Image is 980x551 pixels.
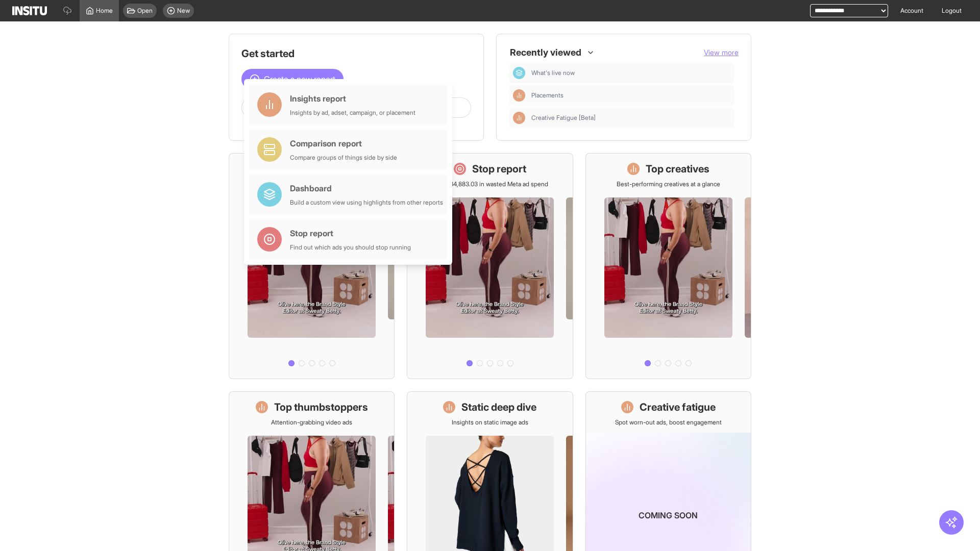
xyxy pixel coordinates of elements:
[513,112,525,124] div: Insights
[229,153,395,379] a: What's live nowSee all active ads instantly
[531,91,730,99] span: Placements
[177,7,190,15] span: New
[274,400,368,414] h1: Top thumbstoppers
[531,91,563,99] span: Placements
[431,180,548,188] p: Save £34,883.03 in wasted Meta ad spend
[264,73,335,85] span: Create a new report
[531,114,596,122] span: Creative Fatigue [Beta]
[290,198,443,207] div: Build a custom view using highlights from other reports
[585,153,751,379] a: Top creativesBest-performing creatives at a glance
[452,418,528,427] p: Insights on static image ads
[290,182,443,194] div: Dashboard
[617,180,720,188] p: Best-performing creatives at a glance
[137,7,153,15] span: Open
[472,162,526,176] h1: Stop report
[704,48,739,57] span: View more
[704,47,739,58] button: View more
[241,69,344,89] button: Create a new report
[290,243,411,252] div: Find out which ads you should stop running
[96,7,113,15] span: Home
[531,114,730,122] span: Creative Fatigue [Beta]
[290,109,415,117] div: Insights by ad, adset, campaign, or placement
[290,227,411,239] div: Stop report
[271,418,352,427] p: Attention-grabbing video ads
[513,67,525,79] div: Dashboard
[12,6,47,15] img: Logo
[513,89,525,102] div: Insights
[290,92,415,105] div: Insights report
[290,137,397,149] div: Comparison report
[241,46,471,61] h1: Get started
[461,400,536,414] h1: Static deep dive
[407,153,573,379] a: Stop reportSave £34,883.03 in wasted Meta ad spend
[646,162,709,176] h1: Top creatives
[531,69,575,77] span: What's live now
[531,69,730,77] span: What's live now
[290,154,397,162] div: Compare groups of things side by side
